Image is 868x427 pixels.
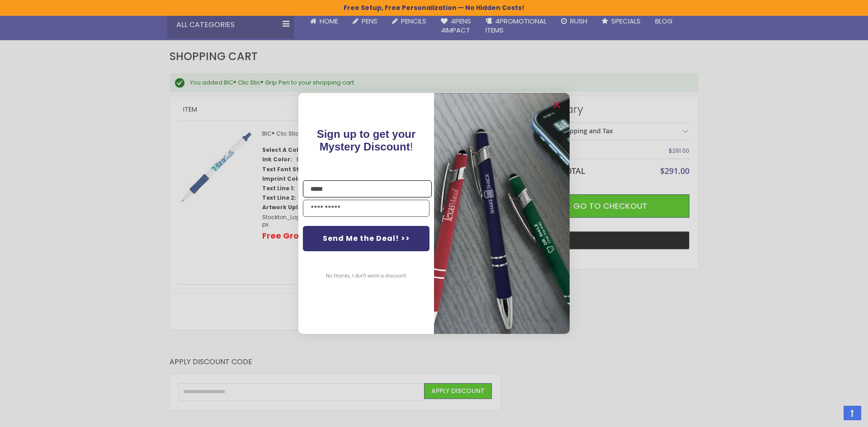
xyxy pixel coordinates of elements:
[317,128,416,153] span: Sign up to get your Mystery Discount
[420,183,430,194] keeper-lock: Open Keeper Popup
[434,93,570,334] img: pop-up-image
[317,128,416,153] span: !
[303,226,429,251] button: Send Me the Deal! >>
[793,403,868,427] iframe: Google Customer Reviews
[550,98,564,112] button: Close dialog
[321,265,411,287] button: No thanks, I don't want a discount.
